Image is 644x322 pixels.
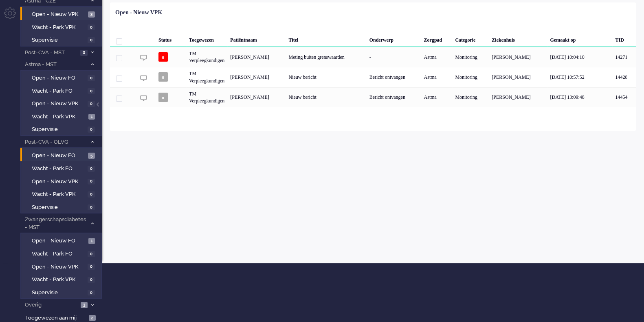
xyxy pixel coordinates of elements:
[88,37,95,43] span: 0
[88,88,95,94] span: 0
[88,264,95,270] span: 0
[24,202,101,211] a: Supervisie 0
[421,87,452,107] div: Astma
[24,262,101,271] a: Open - Nieuw VPK 0
[24,9,101,18] a: Open - Nieuw VPK 3
[227,67,286,87] div: [PERSON_NAME]
[24,151,101,160] a: Open - Nieuw FO 5
[110,87,636,107] div: 14454
[32,36,86,44] span: Supervisie
[88,204,95,211] span: 0
[24,189,101,198] a: Wacht - Park VPK 0
[88,251,95,257] span: 0
[421,47,452,67] div: Astma
[32,250,86,258] span: Wacht - Park FO
[547,31,612,47] div: Gemaakt op
[186,47,227,67] div: TM Verpleegkundigen
[24,301,78,309] span: Overig
[547,47,612,67] div: [DATE] 10:04:10
[80,50,88,56] span: 0
[186,87,227,107] div: TM Verpleegkundigen
[88,24,95,31] span: 0
[32,178,86,186] span: Open - Nieuw VPK
[81,302,88,308] span: 3
[24,216,87,231] span: Zwangerschapsdiabetes - MST
[452,31,489,47] div: Categorie
[24,138,87,146] span: Post-CVA - OLVG
[24,86,101,95] a: Wacht - Park FO 0
[110,67,636,87] div: 14428
[32,87,86,95] span: Wacht - Park FO
[88,114,95,120] span: 1
[32,11,86,18] span: Open - Nieuw VPK
[489,31,547,47] div: Ziekenhuis
[24,22,101,31] a: Wacht - Park VPK 0
[612,67,636,87] div: 14428
[227,87,286,107] div: [PERSON_NAME]
[24,177,101,186] a: Open - Nieuw VPK 0
[88,290,95,296] span: 0
[32,74,86,82] span: Open - Nieuw FO
[367,31,421,47] div: Onderwerp
[88,75,95,81] span: 0
[158,93,168,102] span: o
[24,288,101,297] a: Supervisie 0
[227,47,286,67] div: [PERSON_NAME]
[4,7,22,26] li: Admin menu
[452,87,489,107] div: Monitoring
[367,87,421,107] div: Bericht ontvangen
[32,165,86,173] span: Wacht - Park FO
[32,237,86,245] span: Open - Nieuw FO
[286,87,366,107] div: Nieuw bericht
[24,124,101,133] a: Supervisie 0
[32,113,86,121] span: Wacht - Park VPK
[88,153,95,159] span: 5
[452,67,489,87] div: Monitoring
[24,236,101,245] a: Open - Nieuw FO 1
[452,47,489,67] div: Monitoring
[367,67,421,87] div: Bericht ontvangen
[88,127,95,133] span: 0
[24,49,78,57] span: Post-CVA - MST
[158,52,168,62] span: o
[612,31,636,47] div: TID
[421,31,452,47] div: Zorgpad
[24,164,101,173] a: Wacht - Park FO 0
[286,47,366,67] div: Meting buiten grenswaarden
[89,315,96,321] span: 2
[24,35,101,44] a: Supervisie 0
[25,314,86,322] span: Toegewezen aan mij
[32,100,86,108] span: Open - Nieuw VPK
[88,191,95,198] span: 0
[24,99,101,108] a: Open - Nieuw VPK 0
[88,11,95,18] span: 3
[24,73,101,82] a: Open - Nieuw FO 0
[286,31,366,47] div: Titel
[612,47,636,67] div: 14271
[547,67,612,87] div: [DATE] 10:57:52
[32,191,86,198] span: Wacht - Park VPK
[489,87,547,107] div: [PERSON_NAME]
[286,67,366,87] div: Nieuw bericht
[24,249,101,258] a: Wacht - Park FO 0
[88,238,95,244] span: 1
[186,31,227,47] div: Toegewezen
[32,204,86,211] span: Supervisie
[140,75,147,82] img: ic_chat_grey.svg
[32,24,86,31] span: Wacht - Park VPK
[24,275,101,284] a: Wacht - Park VPK 0
[88,166,95,172] span: 0
[612,87,636,107] div: 14454
[489,67,547,87] div: [PERSON_NAME]
[186,67,227,87] div: TM Verpleegkundigen
[156,31,186,47] div: Status
[88,101,95,107] span: 0
[547,87,612,107] div: [DATE] 13:09:48
[32,126,86,133] span: Supervisie
[110,47,636,67] div: 14271
[115,9,162,17] div: Open - Nieuw VPK
[140,95,147,102] img: ic_chat_grey.svg
[140,54,147,61] img: ic_chat_grey.svg
[24,112,101,121] a: Wacht - Park VPK 1
[32,289,86,297] span: Supervisie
